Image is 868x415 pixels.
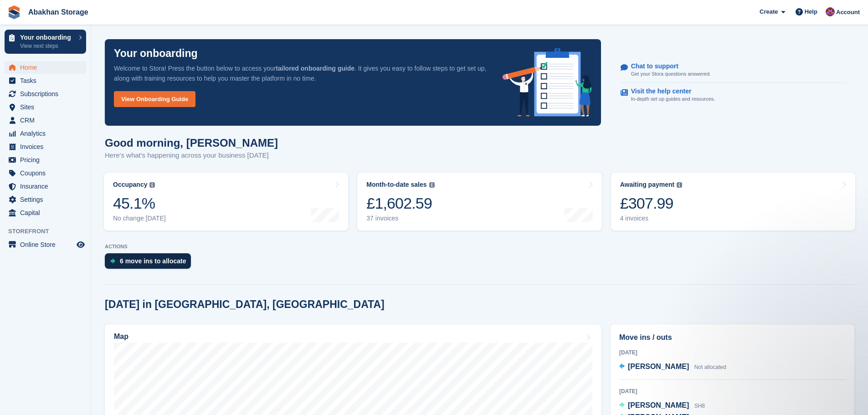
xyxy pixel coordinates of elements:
[5,74,86,87] a: menu
[120,257,186,265] div: 6 move ins to allocate
[20,34,74,41] p: Your onboarding
[75,239,86,250] a: Preview store
[631,87,708,95] p: Visit the help center
[5,238,86,251] a: menu
[5,167,86,179] a: menu
[20,127,75,140] span: Analytics
[694,364,726,370] span: Not allocated
[836,8,860,17] span: Account
[628,401,689,409] span: [PERSON_NAME]
[5,127,86,140] a: menu
[20,193,75,206] span: Settings
[366,194,434,213] div: £1,602.59
[20,180,75,193] span: Insurance
[113,181,147,189] div: Occupancy
[20,154,75,166] span: Pricing
[631,62,704,70] p: Chat to support
[503,48,592,117] img: onboarding-info-6c161a55d2c0e0a8cae90662b2fe09162a5109e8cc188191df67fb4f79e88e88.svg
[105,150,278,161] p: Here's what's happening across your business [DATE]
[619,387,846,395] div: [DATE]
[5,206,86,219] a: menu
[619,348,846,357] div: [DATE]
[105,244,854,250] p: ACTIONS
[5,30,86,54] a: Your onboarding View next steps
[611,173,855,231] a: Awaiting payment £307.99 4 invoices
[619,361,726,373] a: [PERSON_NAME] Not allocated
[631,95,715,103] p: In-depth set up guides and resources.
[114,333,128,341] h2: Map
[114,63,488,83] p: Welcome to Stora! Press the button below to access your . It gives you easy to follow steps to ge...
[760,7,778,16] span: Create
[20,167,75,179] span: Coupons
[7,5,21,19] img: stora-icon-8386f47178a22dfd0bd8f6a31ec36ba5ce8667c1dd55bd0f319d3a0aa187defe.svg
[366,181,426,189] div: Month-to-date sales
[20,140,75,153] span: Invoices
[677,182,682,188] img: icon-info-grey-7440780725fd019a000dd9b08b2336e03edf1995a4989e88bcd33f0948082b44.svg
[631,70,711,78] p: Get your Stora questions answered.
[628,363,689,370] span: [PERSON_NAME]
[429,182,435,188] img: icon-info-grey-7440780725fd019a000dd9b08b2336e03edf1995a4989e88bcd33f0948082b44.svg
[104,173,348,231] a: Occupancy 45.1% No change [DATE]
[149,182,155,188] img: icon-info-grey-7440780725fd019a000dd9b08b2336e03edf1995a4989e88bcd33f0948082b44.svg
[114,48,198,59] p: Your onboarding
[20,101,75,113] span: Sites
[110,258,115,264] img: move_ins_to_allocate_icon-fdf77a2bb77ea45bf5b3d319d69a93e2d87916cf1d5bf7949dd705db3b84f3ca.svg
[5,101,86,113] a: menu
[20,87,75,100] span: Subscriptions
[20,238,75,251] span: Online Store
[619,400,705,412] a: [PERSON_NAME] SH8
[113,194,166,213] div: 45.1%
[5,140,86,153] a: menu
[620,194,683,213] div: £307.99
[621,83,846,108] a: Visit the help center In-depth set up guides and resources.
[805,7,817,16] span: Help
[5,87,86,100] a: menu
[25,5,92,20] a: Abakhan Storage
[5,180,86,193] a: menu
[20,42,74,50] p: View next steps
[20,74,75,87] span: Tasks
[113,215,166,222] div: No change [DATE]
[105,137,278,149] h1: Good morning, [PERSON_NAME]
[114,91,195,107] a: View Onboarding Guide
[5,193,86,206] a: menu
[620,215,683,222] div: 4 invoices
[20,206,75,219] span: Capital
[620,181,675,189] div: Awaiting payment
[5,114,86,127] a: menu
[357,173,601,231] a: Month-to-date sales £1,602.59 37 invoices
[694,403,705,409] span: SH8
[8,227,91,236] span: Storefront
[276,65,354,72] strong: tailored onboarding guide
[826,7,835,16] img: William Abakhan
[20,61,75,74] span: Home
[5,61,86,74] a: menu
[619,332,846,343] h2: Move ins / outs
[366,215,434,222] div: 37 invoices
[5,154,86,166] a: menu
[105,253,195,273] a: 6 move ins to allocate
[621,58,846,83] a: Chat to support Get your Stora questions answered.
[105,298,385,311] h2: [DATE] in [GEOGRAPHIC_DATA], [GEOGRAPHIC_DATA]
[20,114,75,127] span: CRM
